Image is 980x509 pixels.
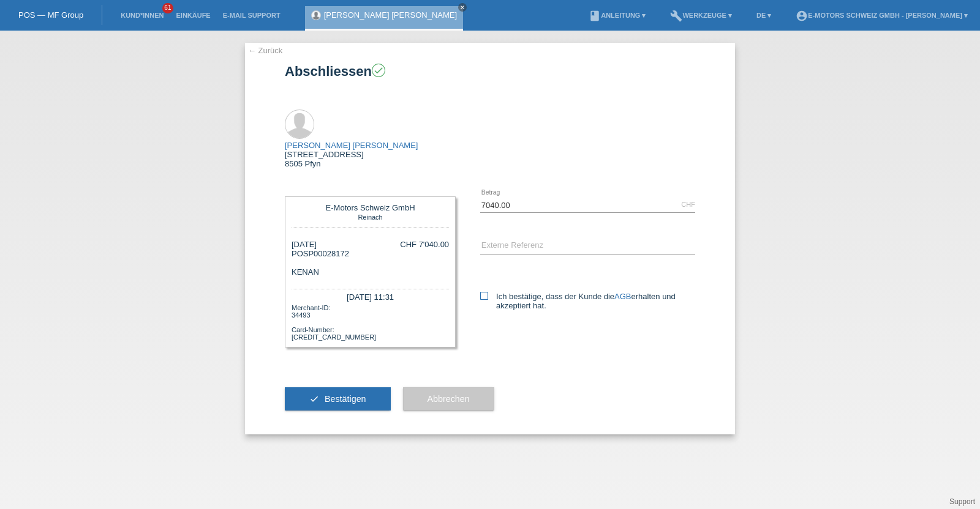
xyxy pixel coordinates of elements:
[295,203,446,212] div: E-Motors Schweiz GmbH
[170,12,216,19] a: Einkäufe
[589,10,601,22] i: book
[790,12,974,19] a: account_circleE-Motors Schweiz GmbH - [PERSON_NAME] ▾
[428,394,470,404] span: Abbrechen
[681,201,695,208] div: CHF
[285,64,695,79] h1: Abschliessen
[664,12,738,19] a: buildWerkzeuge ▾
[285,141,418,150] a: [PERSON_NAME] [PERSON_NAME]
[115,12,170,19] a: Kund*innen
[162,3,173,13] span: 61
[324,10,457,20] a: [PERSON_NAME] [PERSON_NAME]
[285,141,418,168] div: [STREET_ADDRESS] 8505 Pfyn
[292,240,349,277] div: [DATE] POSP00028172 KENAN
[285,387,391,411] button: check Bestätigen
[459,4,466,10] i: close
[248,46,282,55] a: ← Zurück
[480,292,695,310] label: Ich bestätige, dass der Kunde die erhalten und akzeptiert hat.
[796,10,808,22] i: account_circle
[292,303,449,341] div: Merchant-ID: 34493 Card-Number: [CREDIT_CARD_NUMBER]
[614,292,631,301] a: AGB
[949,497,975,506] a: Support
[373,65,384,76] i: check
[325,394,366,404] span: Bestätigen
[295,212,446,221] div: Reinach
[670,10,682,22] i: build
[750,12,777,19] a: DE ▾
[309,394,319,404] i: check
[403,387,494,411] button: Abbrechen
[458,3,467,12] a: close
[400,240,449,249] div: CHF 7'040.00
[582,12,652,19] a: bookAnleitung ▾
[18,10,83,20] a: POS — MF Group
[217,12,287,19] a: E-Mail Support
[292,289,449,303] div: [DATE] 11:31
